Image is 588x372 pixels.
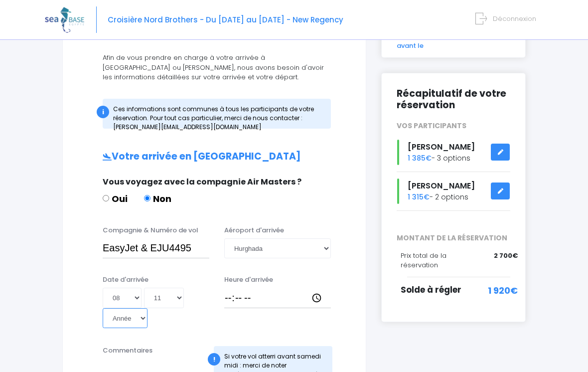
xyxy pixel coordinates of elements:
[408,141,475,153] span: [PERSON_NAME]
[389,121,518,131] div: VOS PARTICIPANTS
[493,14,536,23] span: Déconnexion
[401,251,446,270] span: Prix total de la réservation
[408,180,475,191] span: [PERSON_NAME]
[397,88,510,111] h2: Récapitulatif de votre réservation
[408,192,430,202] span: 1 315€
[97,106,109,118] div: i
[224,275,273,285] label: Heure d'arrivée
[408,153,432,163] span: 1 385€
[389,233,518,243] span: MONTANT DE LA RÉSERVATION
[144,195,150,201] input: Non
[488,284,518,297] span: 1 920€
[389,140,518,165] div: - 3 options
[224,225,284,235] label: Aéroport d'arrivée
[103,225,198,235] label: Compagnie & Numéro de vol
[401,284,461,296] span: Solde à régler
[83,151,346,163] h2: Votre arrivée en [GEOGRAPHIC_DATA]
[103,275,148,285] label: Date d'arrivée
[389,179,518,204] div: - 2 options
[83,53,346,82] p: Afin de vous prendre en charge à votre arrivée à [GEOGRAPHIC_DATA] ou [PERSON_NAME], nous avons b...
[144,192,171,205] label: Non
[108,14,343,25] span: Croisière Nord Brothers - Du [DATE] au [DATE] - New Regency
[103,99,331,129] div: Ces informations sont communes à tous les participants de votre réservation. Pour tout cas partic...
[494,251,518,261] span: 2 700€
[103,346,152,356] label: Commentaires
[103,192,128,205] label: Oui
[208,353,220,366] div: !
[103,195,109,201] input: Oui
[103,176,301,187] span: Vous voyagez avec la compagnie Air Masters ?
